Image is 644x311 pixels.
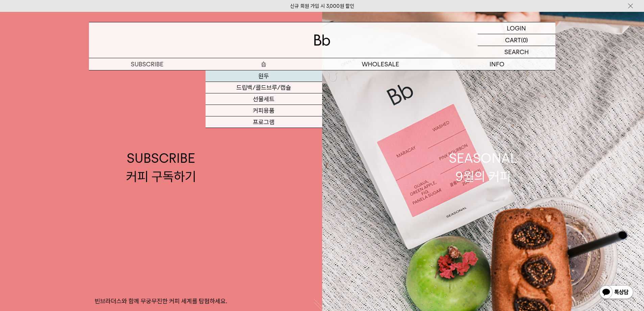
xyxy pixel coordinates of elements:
a: CART (0) [478,34,555,46]
a: 커피용품 [206,105,322,116]
a: 드립백/콜드브루/캡슐 [206,82,322,93]
a: 신규 회원 가입 시 3,000원 할인 [290,3,354,9]
a: SUBSCRIBE [89,58,206,70]
p: CART [505,34,521,46]
div: SUBSCRIBE 커피 구독하기 [126,149,196,185]
p: LOGIN [507,22,526,34]
a: 프로그램 [206,116,322,128]
a: 숍 [206,58,322,70]
img: 카카오톡 채널 1:1 채팅 버튼 [599,285,634,301]
a: LOGIN [478,22,555,34]
p: INFO [439,58,555,70]
a: 선물세트 [206,93,322,105]
p: SEARCH [504,46,529,58]
p: WHOLESALE [322,58,439,70]
p: (0) [521,34,528,46]
a: 원두 [206,70,322,82]
img: 로고 [314,35,330,46]
div: SEASONAL 9월의 커피 [449,149,517,185]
